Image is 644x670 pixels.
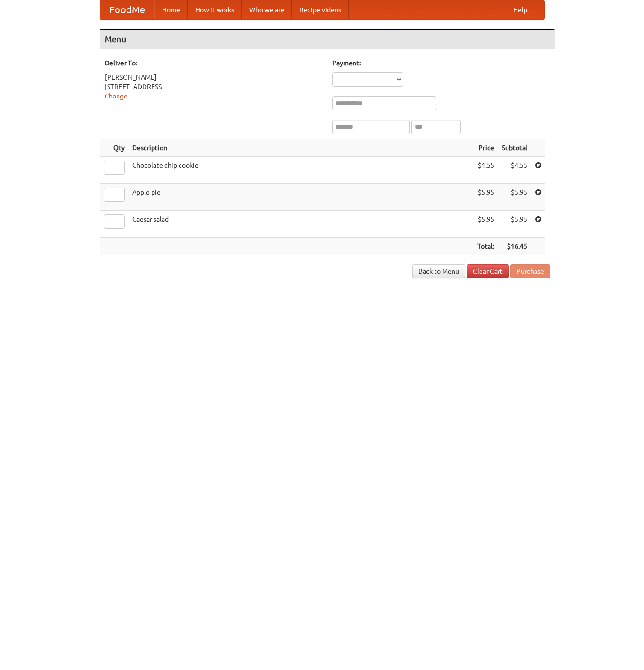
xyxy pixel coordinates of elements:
[473,211,498,238] td: $5.95
[473,157,498,184] td: $4.55
[128,211,473,238] td: Caesar salad
[473,139,498,157] th: Price
[188,0,242,19] a: How it works
[498,211,531,238] td: $5.95
[105,82,323,91] div: [STREET_ADDRESS]
[100,30,555,49] h4: Menu
[242,0,292,19] a: Who we are
[510,264,550,278] button: Purchase
[105,72,323,82] div: [PERSON_NAME]
[498,139,531,157] th: Subtotal
[498,238,531,255] th: $16.45
[105,58,323,68] h5: Deliver To:
[154,0,188,19] a: Home
[332,58,550,68] h5: Payment:
[105,92,127,100] a: Change
[100,0,154,19] a: FoodMe
[412,264,465,278] a: Back to Menu
[498,157,531,184] td: $4.55
[473,238,498,255] th: Total:
[506,0,535,19] a: Help
[473,184,498,211] td: $5.95
[498,184,531,211] td: $5.95
[467,264,509,278] a: Clear Cart
[128,184,473,211] td: Apple pie
[128,139,473,157] th: Description
[128,157,473,184] td: Chocolate chip cookie
[292,0,349,19] a: Recipe videos
[100,139,128,157] th: Qty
